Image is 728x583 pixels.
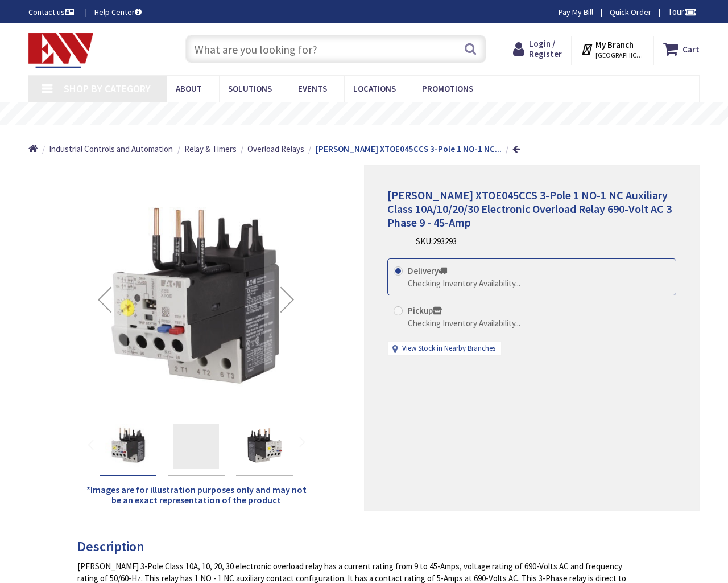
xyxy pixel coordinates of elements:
[422,83,473,94] span: Promotions
[316,143,502,154] strong: [PERSON_NAME] XTOE045CCS 3-Pole 1 NO-1 NC...
[100,418,156,476] div: Eaton XTOE045CCS 3-Pole 1 NO-1 NC Auxiliary Class 10A/10/20/30 Electronic Overload Relay 690-Volt...
[387,188,672,229] span: [PERSON_NAME] XTOE045CCS 3-Pole 1 NO-1 NC Auxiliary Class 10A/10/20/30 Electronic Overload Relay ...
[82,185,311,413] img: Eaton XTOE045CCS 3-Pole 1 NO-1 NC Auxiliary Class 10A/10/20/30 Electronic Overload Relay 690-Volt...
[184,143,237,155] a: Relay & Timers
[184,143,237,154] span: Relay & Timers
[247,143,304,154] span: Overload Relays
[64,82,151,95] span: Shop By Category
[595,39,634,50] strong: My Branch
[610,6,651,18] a: Quick Order
[82,185,127,413] div: Previous
[408,265,447,276] strong: Delivery
[353,83,396,94] span: Locations
[236,418,293,476] div: Eaton XTOE045CCS 3-Pole 1 NO-1 NC Auxiliary Class 10A/10/20/30 Electronic Overload Relay 690-Volt...
[559,6,593,18] a: Pay My Bill
[595,51,644,60] span: [GEOGRAPHIC_DATA], [GEOGRAPHIC_DATA]
[49,143,173,154] span: Industrial Controls and Automation
[581,39,644,59] div: My Branch [GEOGRAPHIC_DATA], [GEOGRAPHIC_DATA]
[270,108,478,120] rs-layer: Free Same Day Pickup at 19 Locations
[242,424,287,469] img: Eaton XTOE045CCS 3-Pole 1 NO-1 NC Auxiliary Class 10A/10/20/30 Electronic Overload Relay 690-Volt...
[529,38,562,59] span: Login / Register
[408,277,520,289] div: Checking Inventory Availability...
[82,485,310,505] h5: *Images are for illustration purposes only and may not be an exact representation of the product
[663,39,700,59] a: Cart
[185,35,486,63] input: What are you looking for?
[298,83,327,94] span: Events
[28,6,76,18] a: Contact us
[49,143,173,155] a: Industrial Controls and Automation
[77,539,642,554] h3: Description
[176,83,202,94] span: About
[402,343,495,354] a: View Stock in Nearby Branches
[94,6,142,18] a: Help Center
[416,235,457,247] div: SKU:
[168,418,225,476] div: Eaton XTOE045CCS 3-Pole 1 NO-1 NC Auxiliary Class 10A/10/20/30 Electronic Overload Relay 690-Volt...
[513,39,562,59] a: Login / Register
[668,6,697,17] span: Tour
[408,317,520,329] div: Checking Inventory Availability...
[105,424,151,469] img: Eaton XTOE045CCS 3-Pole 1 NO-1 NC Auxiliary Class 10A/10/20/30 Electronic Overload Relay 690-Volt...
[247,143,304,155] a: Overload Relays
[264,185,310,413] div: Next
[228,83,272,94] span: Solutions
[28,33,93,68] img: Electrical Wholesalers, Inc.
[408,305,442,316] strong: Pickup
[433,236,457,247] span: 293293
[682,39,700,59] strong: Cart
